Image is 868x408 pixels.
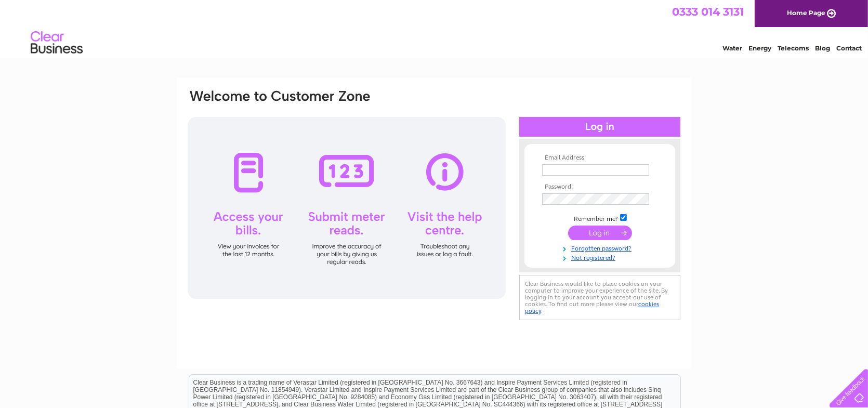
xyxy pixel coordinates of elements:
[542,243,660,253] a: Forgotten password?
[189,6,680,50] div: Clear Business is a trading name of Verastar Limited (registered in [GEOGRAPHIC_DATA] No. 3667643...
[30,27,83,59] img: logo.png
[672,5,744,18] a: 0333 014 3131
[836,44,862,52] a: Contact
[568,226,632,240] input: Submit
[542,252,660,262] a: Not registered?
[540,154,660,162] th: Email Address:
[540,183,660,191] th: Password:
[722,44,742,52] a: Water
[540,213,660,223] td: Remember me?
[778,44,809,52] a: Telecoms
[525,300,659,314] a: cookies policy
[815,44,830,52] a: Blog
[748,44,771,52] a: Energy
[519,275,680,320] div: Clear Business would like to place cookies on your computer to improve your experience of the sit...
